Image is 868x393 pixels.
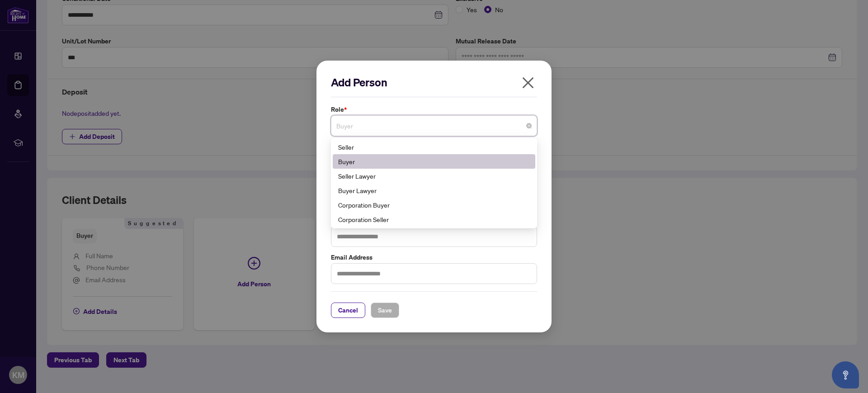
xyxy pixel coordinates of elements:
[331,75,537,90] h2: Add Person
[331,303,365,318] button: Cancel
[333,198,535,212] div: Corporation Buyer
[521,76,535,90] span: close
[333,154,535,169] div: Buyer
[371,303,399,318] button: Save
[338,185,530,195] div: Buyer Lawyer
[333,212,535,227] div: Corporation Seller
[338,214,530,224] div: Corporation Seller
[333,140,535,154] div: Seller
[331,104,537,114] label: Role
[336,117,532,134] span: Buyer
[338,303,358,317] span: Cancel
[333,169,535,183] div: Seller Lawyer
[333,183,535,198] div: Buyer Lawyer
[331,252,537,262] label: Email Address
[338,142,530,152] div: Seller
[338,171,530,181] div: Seller Lawyer
[338,200,530,210] div: Corporation Buyer
[832,361,859,388] button: Open asap
[526,123,532,128] span: close-circle
[338,156,530,166] div: Buyer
